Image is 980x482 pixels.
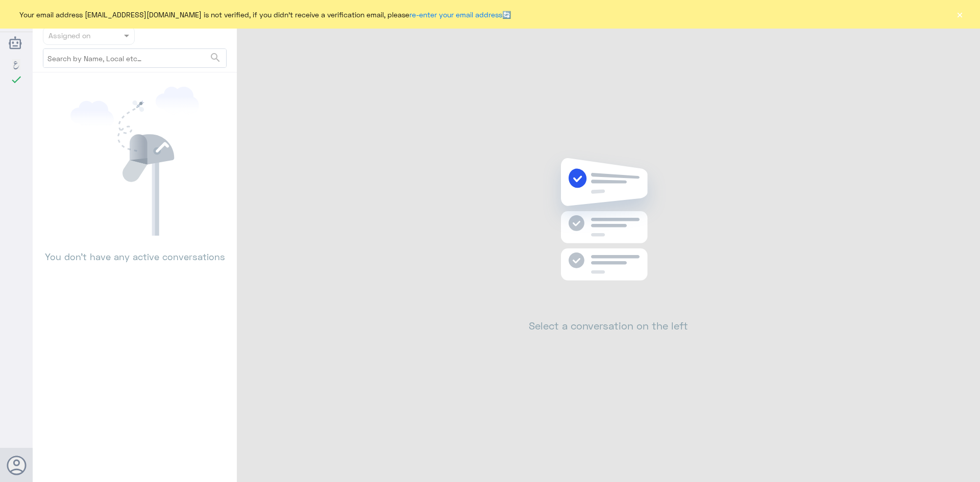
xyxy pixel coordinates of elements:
button: search [209,49,222,66]
button: Avatar [7,455,26,475]
span: Your email address [EMAIL_ADDRESS][DOMAIN_NAME] is not verified, if you didn't receive a verifica... [19,9,511,20]
p: You don’t have any active conversations [43,236,227,264]
h2: Select a conversation on the left [529,319,688,332]
i: check [10,73,22,86]
input: Search by Name, Local etc… [43,49,226,67]
button: × [954,9,965,19]
a: re-enter your email address [409,10,502,19]
span: search [209,52,222,64]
